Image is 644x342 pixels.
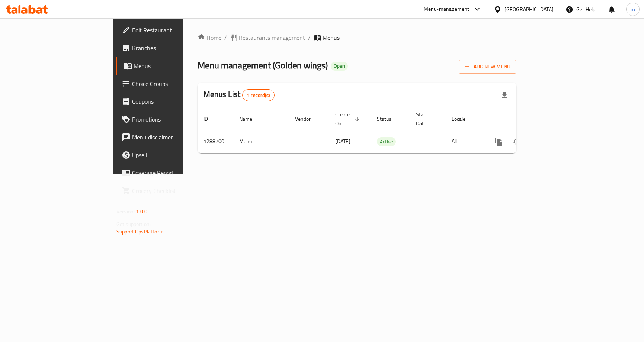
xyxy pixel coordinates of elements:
[204,89,275,101] h2: Menus List
[410,130,446,153] td: -
[116,21,220,39] a: Edit Restaurant
[224,33,227,42] li: /
[508,133,526,151] button: Change Status
[116,110,220,128] a: Promotions
[132,79,214,88] span: Choice Groups
[331,63,348,69] span: Open
[116,182,220,200] a: Grocery Checklist
[132,97,214,106] span: Coupons
[116,227,164,236] a: Support.OpsPlatform
[230,33,305,42] a: Restaurants management
[490,133,508,151] button: more
[132,26,214,35] span: Edit Restaurant
[331,62,348,71] div: Open
[204,114,218,123] span: ID
[459,60,516,74] button: Add New Menu
[132,133,214,142] span: Menu disclaimer
[116,57,220,75] a: Menus
[377,137,396,146] div: Active
[132,186,214,195] span: Grocery Checklist
[116,146,220,164] a: Upsell
[132,43,214,52] span: Branches
[198,33,516,42] nav: breadcrumb
[116,219,151,229] span: Get support on:
[233,130,289,153] td: Menu
[198,57,328,74] span: Menu management ( Golden wings )
[295,114,320,123] span: Vendor
[116,75,220,93] a: Choice Groups
[504,5,554,13] div: [GEOGRAPHIC_DATA]
[242,89,275,101] div: Total records count
[335,136,350,146] span: [DATE]
[465,62,510,71] span: Add New Menu
[116,164,220,182] a: Coverage Report
[132,115,214,124] span: Promotions
[308,33,311,42] li: /
[631,5,635,13] span: m
[132,151,214,159] span: Upsell
[198,108,567,153] table: enhanced table
[452,114,475,123] span: Locale
[323,33,340,42] span: Menus
[132,168,214,177] span: Coverage Report
[116,207,135,216] span: Version:
[424,5,470,14] div: Menu-management
[134,61,214,70] span: Menus
[239,33,305,42] span: Restaurants management
[239,114,262,123] span: Name
[446,130,484,153] td: All
[377,114,401,123] span: Status
[496,86,513,104] div: Export file
[377,138,396,146] span: Active
[136,207,147,216] span: 1.0.0
[416,110,437,128] span: Start Date
[484,108,567,130] th: Actions
[116,93,220,110] a: Coupons
[116,128,220,146] a: Menu disclaimer
[116,39,220,57] a: Branches
[335,110,362,128] span: Created On
[243,92,274,99] span: 1 record(s)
